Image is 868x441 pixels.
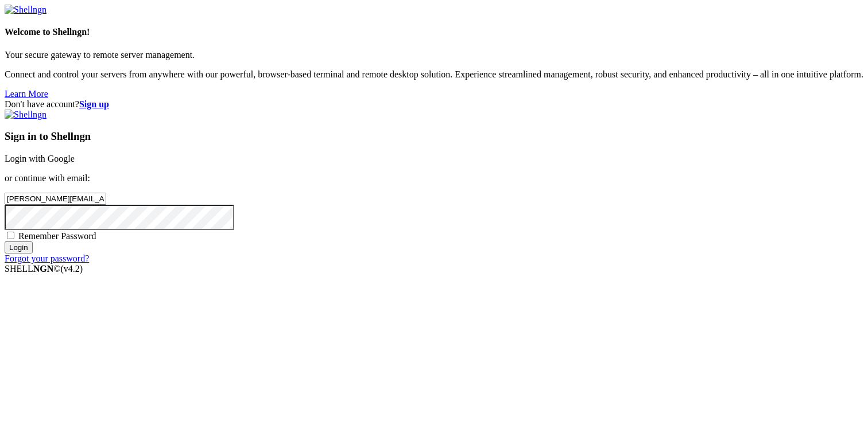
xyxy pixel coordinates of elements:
[61,264,83,274] span: 4.2.0
[5,50,863,60] p: Your secure gateway to remote server management.
[5,264,83,274] span: SHELL ©
[5,173,863,184] p: or continue with email:
[5,110,46,120] img: Shellngn
[5,154,75,163] a: Login with Google
[5,130,863,143] h3: Sign in to Shellngn
[7,232,14,239] input: Remember Password
[79,99,109,109] a: Sign up
[18,231,96,241] span: Remember Password
[5,89,48,99] a: Learn More
[5,99,863,110] div: Don't have account?
[5,241,33,253] input: Login
[5,193,106,205] input: Email address
[33,264,54,274] b: NGN
[5,27,863,37] h4: Welcome to Shellngn!
[5,5,46,15] img: Shellngn
[5,69,863,80] p: Connect and control your servers from anywhere with our powerful, browser-based terminal and remo...
[5,253,89,263] a: Forgot your password?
